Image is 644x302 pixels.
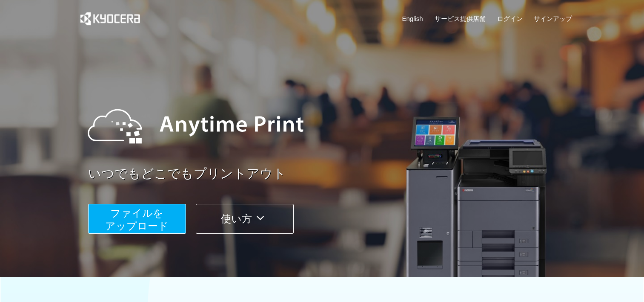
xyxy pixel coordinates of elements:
button: 使い方 [196,204,294,234]
a: English [402,14,423,23]
a: ログイン [497,14,523,23]
a: サービス提供店舗 [435,14,486,23]
button: ファイルを​​アップロード [88,204,186,234]
a: いつでもどこでもプリントアウト [88,165,578,183]
span: ファイルを ​​アップロード [105,207,169,232]
a: サインアップ [534,14,572,23]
